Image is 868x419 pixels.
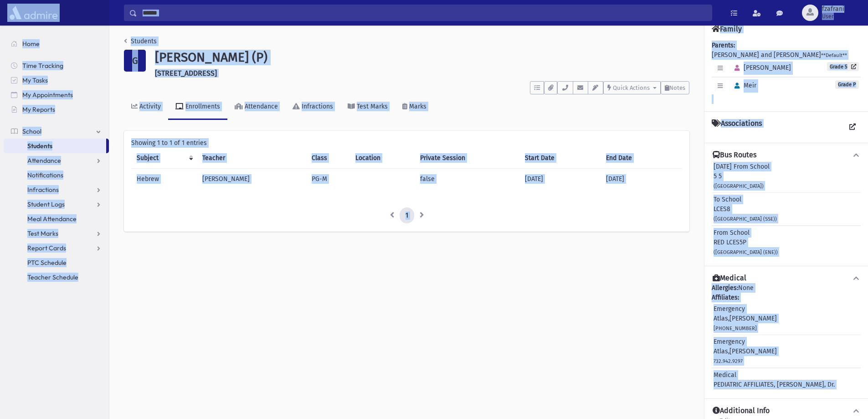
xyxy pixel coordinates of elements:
[712,274,861,283] button: Medical
[714,326,757,331] small: [PHONE_NUMBER]
[4,153,109,168] a: Attendance
[355,103,388,110] div: Test Marks
[519,168,601,189] td: [DATE]
[4,182,109,197] a: Infractions
[27,200,65,208] span: Student Logs
[669,84,685,91] span: Notes
[661,81,689,94] button: Notes
[243,103,278,110] div: Attendance
[340,94,395,120] a: Test Marks
[184,103,220,110] div: Enrollments
[22,76,48,84] span: My Tasks
[306,168,350,189] td: PG-M
[603,81,661,94] button: Quick Actions
[155,50,689,65] h1: [PERSON_NAME] (P)
[131,168,197,189] td: Hebrew
[4,102,109,117] a: My Reports
[131,138,682,148] div: Showing 1 to 1 of 1 entries
[714,183,764,189] small: ([GEOGRAPHIC_DATA])
[7,4,60,22] img: AdmirePro
[714,162,770,191] div: 5 5
[27,259,67,267] span: PTC Schedule
[306,148,350,169] th: Class
[22,40,40,48] span: Home
[27,156,61,165] span: Attendance
[730,64,791,72] span: [PERSON_NAME]
[714,305,745,313] span: Emergency
[714,163,770,171] span: [DATE] From School
[714,370,835,389] div: PEDIATRIC AFFILIATES, [PERSON_NAME], Dr.
[601,148,682,169] th: End Date
[22,105,55,114] span: My Reports
[4,88,109,102] a: My Appointments
[844,119,861,135] a: View all Associations
[197,168,306,189] td: [PERSON_NAME]
[822,5,844,13] span: fzafrani
[822,13,844,20] span: User
[227,94,285,120] a: Attendance
[4,197,109,212] a: Student Logs
[350,148,414,169] th: Location
[4,241,109,255] a: Report Cards
[714,195,777,223] div: LCES8
[415,148,520,169] th: Private Session
[714,216,777,222] small: ([GEOGRAPHIC_DATA] (SSE))
[713,406,770,416] h4: Additional Info
[712,41,861,104] div: [PERSON_NAME] and [PERSON_NAME]
[137,5,712,21] input: Search
[27,171,63,179] span: Notifications
[22,127,41,135] span: School
[400,207,414,224] a: 1
[712,41,735,49] b: Parents:
[712,119,762,135] h4: Associations
[124,36,157,50] nav: breadcrumb
[714,371,736,379] span: Medical
[168,94,227,120] a: Enrollments
[395,94,434,120] a: Marks
[4,58,109,73] a: Time Tracking
[124,94,168,120] a: Activity
[4,73,109,88] a: My Tasks
[714,249,778,255] small: ([GEOGRAPHIC_DATA] (ENE))
[4,139,106,153] a: Students
[27,229,58,238] span: Test Marks
[124,50,146,72] div: G
[519,148,601,169] th: Start Date
[4,168,109,182] a: Notifications
[27,186,59,194] span: Infractions
[714,229,750,237] span: From School
[4,270,109,285] a: Teacher Schedule
[27,273,78,281] span: Teacher Schedule
[27,244,66,252] span: Report Cards
[4,124,109,139] a: School
[714,304,777,333] div: Atlas,[PERSON_NAME]
[300,103,333,110] div: Infractions
[22,91,73,99] span: My Appointments
[131,148,197,169] th: Subject
[712,406,861,416] button: Additional Info
[4,212,109,226] a: Meal Attendance
[714,338,745,346] span: Emergency
[4,255,109,270] a: PTC Schedule
[712,150,861,160] button: Bus Routes
[197,148,306,169] th: Teacher
[835,80,859,89] span: Grade P
[712,25,742,33] h4: Family
[124,37,157,45] a: Students
[714,337,777,366] div: Atlas,[PERSON_NAME]
[714,358,743,364] small: 732.942.9297
[712,294,739,301] b: Affiliates:
[138,103,161,110] div: Activity
[4,36,109,51] a: Home
[712,283,861,391] div: None
[713,274,746,283] h4: Medical
[27,142,52,150] span: Students
[285,94,340,120] a: Infractions
[613,84,650,91] span: Quick Actions
[714,196,741,203] span: To School
[4,226,109,241] a: Test Marks
[407,103,426,110] div: Marks
[713,150,756,160] h4: Bus Routes
[155,69,689,78] h6: [STREET_ADDRESS]
[27,215,77,223] span: Meal Attendance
